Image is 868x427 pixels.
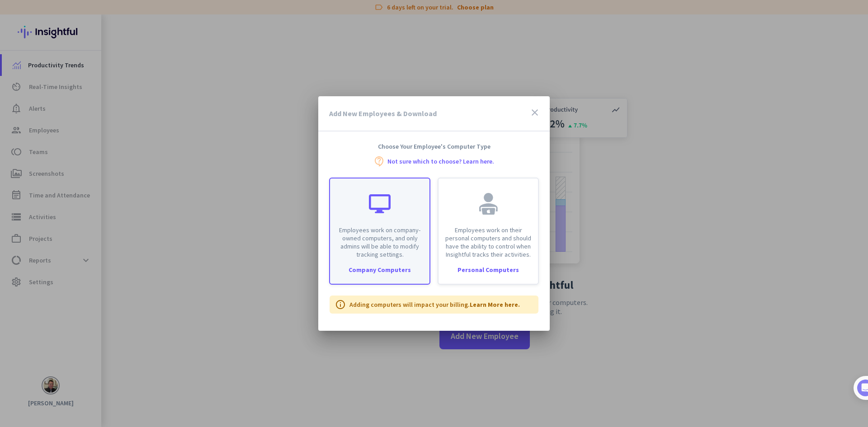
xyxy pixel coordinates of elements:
h3: Add New Employees & Download [329,110,437,117]
div: Personal Computers [439,267,538,273]
i: contact_support [374,156,385,167]
p: Employees work on their personal computers and should have the ability to control when Insightful... [444,226,533,258]
a: Not sure which to choose? Learn here. [387,158,494,164]
h4: Choose Your Employee's Computer Type [318,142,550,150]
div: Company Computers [330,267,429,273]
p: Adding computers will impact your billing. [349,300,520,309]
i: info [335,299,346,310]
p: Employees work on company-owned computers, and only admins will be able to modify tracking settings. [335,226,424,258]
a: Learn More here. [470,300,520,309]
i: close [529,107,540,118]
